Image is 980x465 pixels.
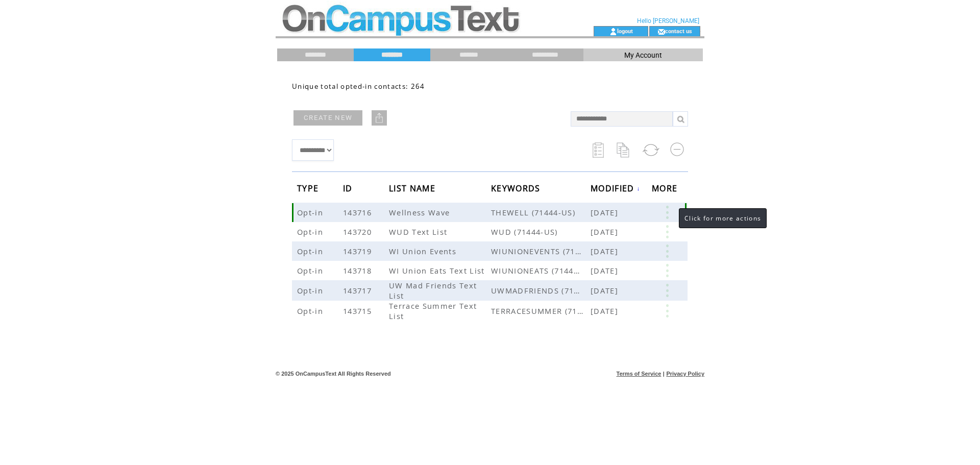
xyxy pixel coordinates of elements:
span: [DATE] [591,285,621,296]
span: 143715 [343,306,374,316]
span: UWMADFRIENDS (71444-US) [491,285,591,296]
span: THEWELL (71444-US) [491,207,591,217]
span: [DATE] [591,306,621,316]
a: CREATE NEW [293,110,362,126]
span: 143718 [343,265,374,276]
span: Opt-in [297,207,326,217]
img: upload.png [374,113,384,123]
span: UW Mad Friends Text List [389,280,477,301]
span: Wellness Wave [389,207,452,217]
span: KEYWORDS [491,180,543,199]
a: contact us [665,28,692,34]
span: 143716 [343,207,374,217]
span: [DATE] [591,207,621,217]
span: WI Union Eats Text List [389,265,487,276]
a: Privacy Policy [666,371,704,377]
span: 143720 [343,227,374,237]
span: WIUNIONEATS (71444-US) [491,265,591,276]
span: My Account [624,51,662,59]
a: TYPE [297,185,321,191]
span: Opt-in [297,246,326,256]
span: Terrace Summer Text List [389,301,477,321]
span: TYPE [297,180,321,199]
span: LIST NAME [389,180,438,199]
span: Opt-in [297,306,326,316]
span: 143717 [343,285,374,296]
span: Unique total opted-in contacts: 264 [292,82,425,91]
span: MORE [652,180,680,199]
span: WUD (71444-US) [491,227,591,237]
img: account_icon.gif [609,28,617,36]
span: | [663,371,665,377]
span: Opt-in [297,265,326,276]
span: Opt-in [297,285,326,296]
span: © 2025 OnCampusText All Rights Reserved [276,371,391,377]
a: ID [343,185,355,191]
span: TERRACESUMMER (71444-US) [491,306,591,316]
span: WI Union Events [389,246,459,256]
img: contact_us_icon.gif [657,28,665,36]
span: Opt-in [297,227,326,237]
span: [DATE] [591,246,621,256]
span: 143719 [343,246,374,256]
span: [DATE] [591,227,621,237]
span: MODIFIED [591,180,637,199]
span: WIUNIONEVENTS (71444-US) [491,246,591,256]
span: Click for more actions [684,214,761,223]
a: MODIFIED↓ [591,185,641,191]
span: [DATE] [591,265,621,276]
span: ID [343,180,355,199]
span: Hello [PERSON_NAME] [637,17,699,25]
a: logout [617,28,633,34]
span: WUD Text List [389,227,450,237]
a: LIST NAME [389,185,438,191]
a: Terms of Service [617,371,661,377]
a: KEYWORDS [491,185,543,191]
